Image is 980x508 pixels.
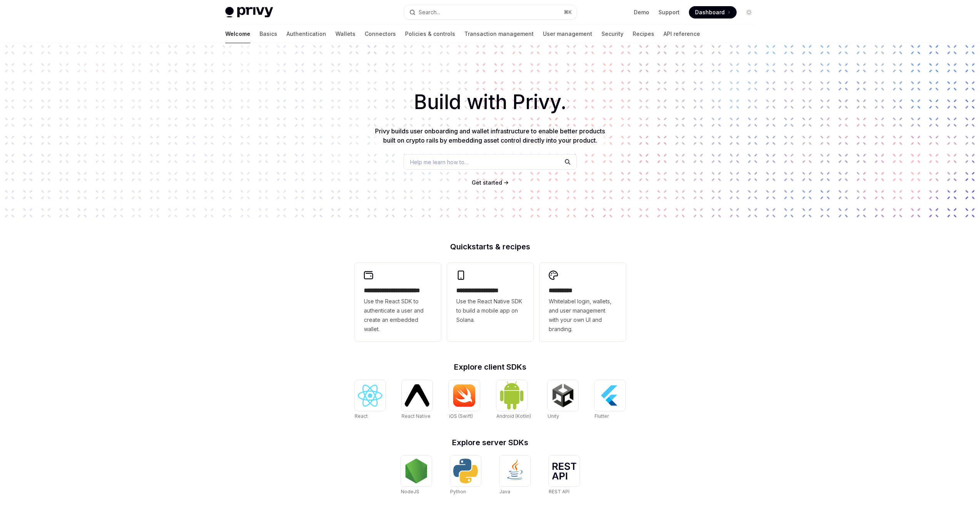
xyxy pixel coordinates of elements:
[402,413,431,419] span: React Native
[405,25,455,43] a: Policies & controls
[633,25,654,43] a: Recipes
[634,8,649,16] a: Demo
[499,456,530,496] a: JavaJava
[499,381,524,410] img: Android (Kotlin)
[743,6,755,19] button: Toggle dark mode
[450,489,466,495] span: Python
[404,459,429,483] img: NodeJS
[548,380,578,420] a: UnityUnity
[404,5,576,19] button: Search...⌘K
[496,413,531,419] span: Android (Kotlin)
[539,263,626,341] a: **** *****Whitelabel login, wallets, and user management with your own UI and branding.
[452,384,477,407] img: iOS (Swift)
[410,158,469,166] span: Help me learn how to…
[286,25,326,43] a: Authentication
[549,297,616,334] span: Whitelabel login, wallets, and user management with your own UI and branding.
[695,8,725,16] span: Dashboard
[401,489,419,495] span: NodeJS
[496,380,531,420] a: Android (Kotlin)Android (Kotlin)
[355,413,368,419] span: React
[689,6,737,19] a: Dashboard
[358,385,382,407] img: React
[598,383,622,408] img: Flutter
[552,463,576,479] img: REST API
[464,25,534,43] a: Transaction management
[472,179,502,186] span: Get started
[595,380,625,420] a: FlutterFlutter
[355,380,385,420] a: ReactReact
[543,25,592,43] a: User management
[450,456,481,496] a: PythonPython
[355,243,626,251] h2: Quickstarts & recipes
[449,380,480,420] a: iOS (Swift)iOS (Swift)
[335,25,355,43] a: Wallets
[549,489,570,495] span: REST API
[402,380,432,420] a: React NativeReact Native
[503,459,527,483] img: Java
[453,459,478,483] img: Python
[456,297,524,325] span: Use the React Native SDK to build a mobile app on Solana.
[401,456,432,496] a: NodeJSNodeJS
[499,489,510,495] span: Java
[375,127,605,144] span: Privy builds user onboarding and wallet infrastructure to enable better products built on crypto ...
[419,8,440,17] div: Search...
[549,456,580,496] a: REST APIREST API
[355,363,626,371] h2: Explore client SDKs
[12,87,968,117] h1: Build with Privy.
[601,25,623,43] a: Security
[355,439,626,446] h2: Explore server SDKs
[551,383,575,408] img: Unity
[449,413,473,419] span: iOS (Swift)
[548,413,559,419] span: Unity
[365,25,396,43] a: Connectors
[595,413,609,419] span: Flutter
[663,25,700,43] a: API reference
[564,9,572,15] span: ⌘ K
[472,179,502,187] a: Get started
[447,263,533,341] a: **** **** **** ***Use the React Native SDK to build a mobile app on Solana.
[364,297,432,334] span: Use the React SDK to authenticate a user and create an embedded wallet.
[225,7,273,18] img: light logo
[658,8,680,16] a: Support
[225,25,250,43] a: Welcome
[260,25,277,43] a: Basics
[405,384,429,406] img: React Native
